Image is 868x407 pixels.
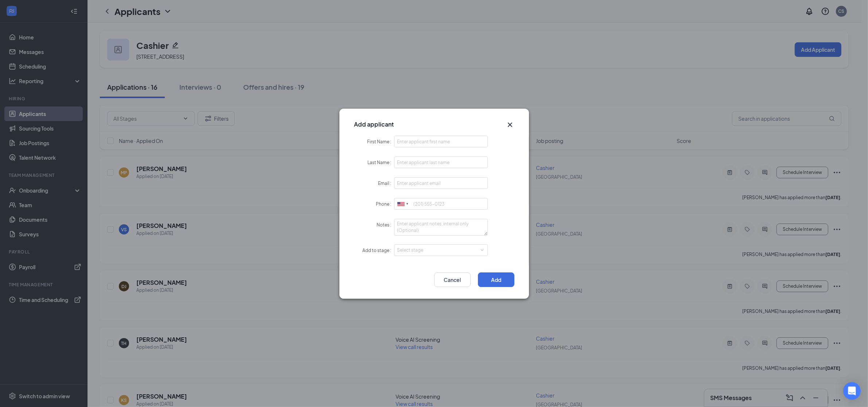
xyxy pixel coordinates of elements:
label: First Name [367,139,394,144]
div: United States: +1 [394,198,411,210]
input: Email [394,177,488,189]
textarea: Notes [394,219,488,236]
input: Last Name [394,156,488,168]
button: Add [478,272,514,287]
label: Notes [377,222,394,228]
div: Select stage [397,247,482,254]
label: Last Name [367,160,394,165]
input: First Name [394,136,488,147]
div: Open Intercom Messenger [843,382,861,400]
h3: Add applicant [354,120,394,128]
button: Cancel [434,272,471,287]
label: Email [378,181,394,186]
input: (201) 555-0123 [394,198,488,210]
label: Phone [376,201,394,207]
svg: Cross [506,120,514,129]
button: Close [506,120,514,129]
label: Add to stage [362,248,394,253]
